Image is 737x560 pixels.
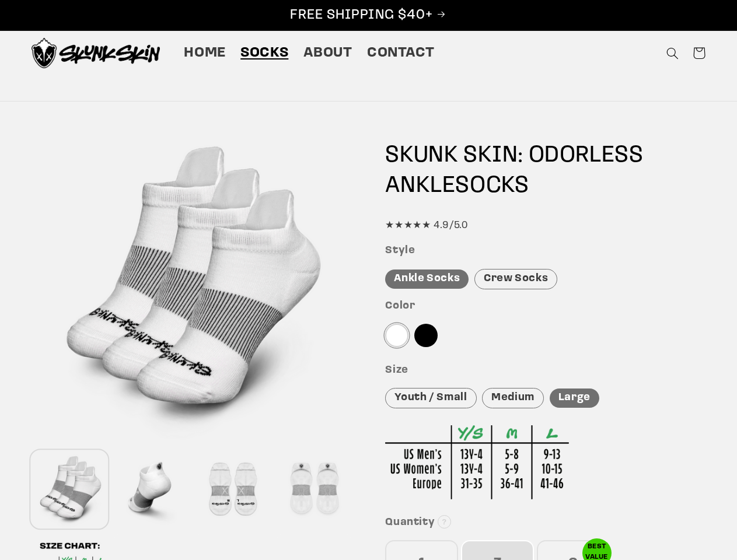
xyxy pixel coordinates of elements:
[303,44,352,62] span: About
[367,44,434,62] span: Contact
[482,388,544,408] div: Medium
[233,37,296,69] a: Socks
[385,174,455,198] span: ANKLE
[385,388,476,408] div: Youth / Small
[385,425,569,499] img: Sizing Chart
[659,40,686,66] summary: Search
[12,6,725,24] p: FREE SHIPPING $40+
[385,364,705,377] h3: Size
[240,44,288,62] span: Socks
[385,269,469,289] div: Ankle Socks
[359,37,442,69] a: Contact
[385,244,705,258] h3: Style
[32,38,160,68] img: Skunk Skin Anti-Odor Socks.
[385,217,705,235] div: ★★★★★ 4.9/5.0
[474,269,557,289] div: Crew Socks
[184,44,226,62] span: Home
[177,37,233,69] a: Home
[385,141,705,201] h1: SKUNK SKIN: ODORLESS SOCKS
[550,388,599,408] div: Large
[385,516,705,530] h3: Quantity
[296,37,359,69] a: About
[385,300,705,313] h3: Color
